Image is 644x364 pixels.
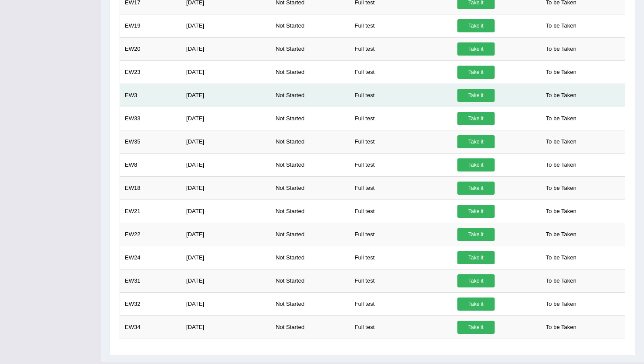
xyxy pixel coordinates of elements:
[350,223,453,246] td: Full test
[120,223,182,246] td: EW22
[120,130,182,153] td: EW35
[541,297,581,311] span: To be Taken
[271,107,350,130] td: Not Started
[457,205,495,218] a: Take it
[271,153,350,176] td: Not Started
[181,176,271,199] td: [DATE]
[350,107,453,130] td: Full test
[181,292,271,315] td: [DATE]
[271,246,350,269] td: Not Started
[541,112,581,125] span: To be Taken
[120,199,182,223] td: EW21
[541,251,581,264] span: To be Taken
[457,158,495,171] a: Take it
[120,107,182,130] td: EW33
[271,37,350,60] td: Not Started
[457,89,495,102] a: Take it
[350,14,453,37] td: Full test
[350,246,453,269] td: Full test
[120,84,182,107] td: EW3
[181,130,271,153] td: [DATE]
[181,84,271,107] td: [DATE]
[350,292,453,315] td: Full test
[120,14,182,37] td: EW19
[457,19,495,32] a: Take it
[457,228,495,241] a: Take it
[350,315,453,339] td: Full test
[350,269,453,292] td: Full test
[541,228,581,241] span: To be Taken
[271,292,350,315] td: Not Started
[271,60,350,84] td: Not Started
[181,246,271,269] td: [DATE]
[541,19,581,32] span: To be Taken
[457,135,495,148] a: Take it
[541,274,581,287] span: To be Taken
[120,292,182,315] td: EW32
[181,60,271,84] td: [DATE]
[120,176,182,199] td: EW18
[541,205,581,218] span: To be Taken
[181,14,271,37] td: [DATE]
[271,84,350,107] td: Not Started
[350,199,453,223] td: Full test
[457,42,495,56] a: Take it
[350,130,453,153] td: Full test
[457,274,495,287] a: Take it
[541,66,581,79] span: To be Taken
[120,315,182,339] td: EW34
[457,112,495,125] a: Take it
[181,315,271,339] td: [DATE]
[271,269,350,292] td: Not Started
[350,84,453,107] td: Full test
[181,107,271,130] td: [DATE]
[541,135,581,148] span: To be Taken
[350,37,453,60] td: Full test
[271,176,350,199] td: Not Started
[120,246,182,269] td: EW24
[181,269,271,292] td: [DATE]
[457,182,495,195] a: Take it
[541,42,581,56] span: To be Taken
[457,321,495,334] a: Take it
[541,89,581,102] span: To be Taken
[181,223,271,246] td: [DATE]
[350,176,453,199] td: Full test
[120,269,182,292] td: EW31
[271,223,350,246] td: Not Started
[120,60,182,84] td: EW23
[181,199,271,223] td: [DATE]
[541,182,581,195] span: To be Taken
[271,14,350,37] td: Not Started
[271,315,350,339] td: Not Started
[120,37,182,60] td: EW20
[181,153,271,176] td: [DATE]
[271,199,350,223] td: Not Started
[457,251,495,264] a: Take it
[120,153,182,176] td: EW8
[457,297,495,311] a: Take it
[350,60,453,84] td: Full test
[350,153,453,176] td: Full test
[541,158,581,171] span: To be Taken
[457,66,495,79] a: Take it
[181,37,271,60] td: [DATE]
[541,321,581,334] span: To be Taken
[271,130,350,153] td: Not Started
